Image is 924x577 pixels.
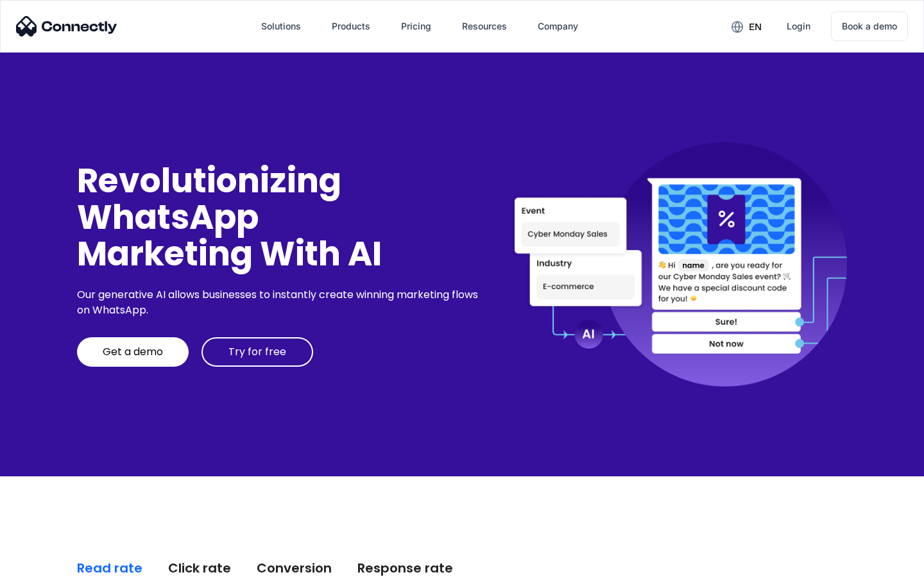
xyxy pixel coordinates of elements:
div: Click rate [168,559,231,577]
div: Company [527,11,588,42]
div: Revolutionizing WhatsApp Marketing With AI [77,162,483,272]
div: Pricing [401,17,431,35]
a: Pricing [391,11,441,42]
img: Connectly Logo [16,16,117,37]
div: Conversion [257,559,332,577]
div: Our generative AI allows businesses to instantly create winning marketing flows on WhatsApp. [77,287,483,318]
a: Login [776,11,821,42]
div: Resources [462,17,507,35]
div: Get a demo [103,346,163,358]
div: Solutions [261,17,301,35]
div: Read rate [77,559,142,577]
a: Get a demo [77,337,189,367]
div: en [749,18,762,36]
a: Book a demo [831,12,908,41]
div: Login [787,17,810,35]
aside: Language selected: English [13,555,77,573]
ul: Language list [26,555,77,573]
div: Products [321,11,381,42]
div: Solutions [251,11,311,42]
div: Company [538,17,578,35]
a: Try for free [201,337,313,367]
div: Products [332,17,370,35]
div: Resources [452,11,517,42]
div: en [721,17,771,36]
div: Try for free [228,346,286,358]
div: Response rate [357,559,453,577]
